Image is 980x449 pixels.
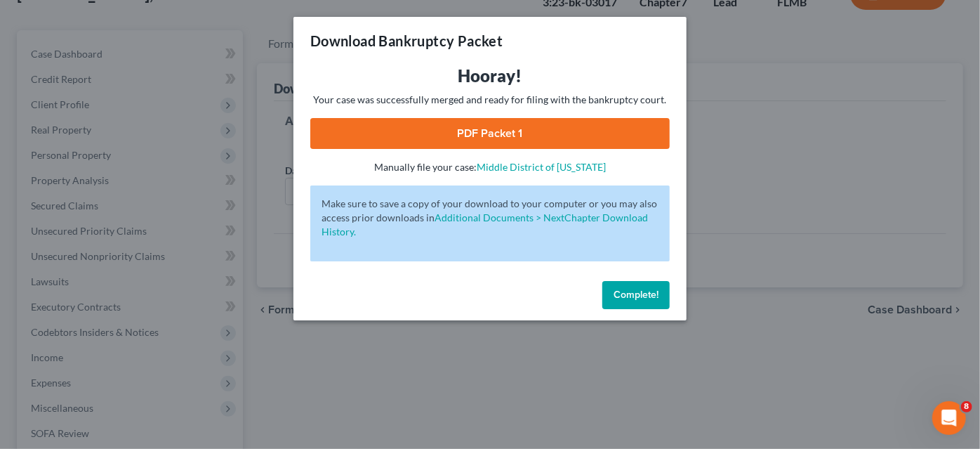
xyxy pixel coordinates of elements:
[477,161,606,173] a: Middle District of [US_STATE]
[310,118,670,149] a: PDF Packet 1
[614,289,658,301] span: Complete!
[602,281,670,309] button: Complete!
[310,160,670,174] p: Manually file your case:
[310,31,503,51] h3: Download Bankruptcy Packet
[310,65,670,87] h3: Hooray!
[322,197,658,239] p: Make sure to save a copy of your download to your computer or you may also access prior downloads in
[310,93,670,107] p: Your case was successfully merged and ready for filing with the bankruptcy court.
[932,401,966,435] iframe: Intercom live chat
[322,212,648,237] a: Additional Documents > NextChapter Download History.
[961,401,972,412] span: 8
